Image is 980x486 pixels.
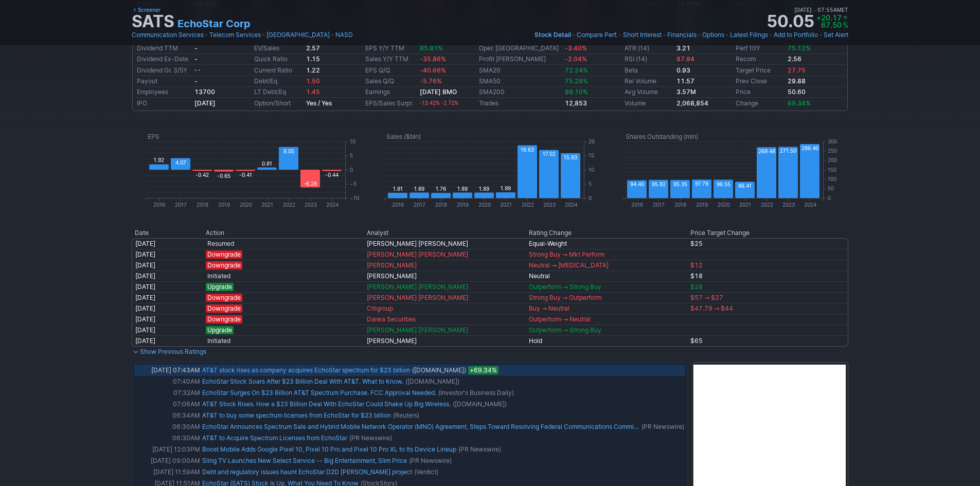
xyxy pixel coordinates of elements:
[543,202,556,208] text: 2023
[392,202,404,208] text: 2016
[364,281,525,292] td: [PERSON_NAME] [PERSON_NAME]
[526,314,687,325] td: Outperform → Neutral
[653,202,665,208] text: 2017
[730,31,768,39] span: Latest Filings
[202,468,412,476] a: Debt and regulatory issues haunt EchoStar D2D [PERSON_NAME] project
[414,202,425,208] text: 2017
[363,54,417,65] td: Sales Y/Y TTM
[760,202,773,208] text: 2022
[132,30,204,40] a: Communication Services
[565,66,588,74] span: 72.24%
[197,202,208,208] text: 2018
[589,167,594,173] text: 10
[153,202,165,208] text: 2016
[739,202,751,208] text: 2021
[206,326,234,334] span: Upgrade
[132,303,203,314] td: [DATE]
[206,261,242,269] span: Downgrade
[819,30,823,40] span: •
[521,147,534,153] text: 18.63
[134,444,201,455] td: [DATE] 12:03PM
[526,281,687,292] td: Outperform → Strong Buy
[132,238,203,249] td: [DATE]
[477,65,563,76] td: SMA20
[477,43,563,54] td: Oper. [GEOGRAPHIC_DATA]
[304,181,317,187] text: -6.28
[420,88,457,96] a: [DATE] BMO
[477,87,563,98] td: SMA200
[132,292,203,303] td: [DATE]
[350,152,353,158] text: 5
[134,376,201,387] td: 07:40AM
[386,133,421,140] text: Sales ($bln)
[240,202,252,208] text: 2020
[667,30,697,40] a: Financials
[526,228,687,238] th: Rating Change
[135,76,192,87] td: Payout
[788,66,806,74] a: 27.75
[453,399,507,409] span: ([DOMAIN_NAME])
[135,54,192,65] td: Dividend Ex-Date
[420,99,458,106] a: -13.42% -2.72%
[266,30,330,40] a: [GEOGRAPHIC_DATA]
[306,88,320,96] span: 1.45
[572,30,576,40] span: •
[420,77,442,85] span: -5.76%
[306,66,320,74] b: 1.22
[441,100,458,106] span: -2.72%
[734,43,786,54] td: Perf 10Y
[565,44,587,52] span: -3.40%
[651,181,665,187] text: 95.82
[676,44,690,52] b: 3.21
[457,186,468,192] text: 1.89
[203,228,364,238] th: Action
[736,55,756,63] a: Recom
[788,99,811,107] span: 69.34%
[477,54,563,65] td: Profit [PERSON_NAME]
[135,87,192,98] td: Employees
[202,423,698,430] a: EchoStar Announces Spectrum Sale and Hybrid Mobile Network Operator (MNO) Agreement, Steps Toward...
[364,335,525,347] td: [PERSON_NAME]
[767,13,814,30] strong: 50.05
[252,54,304,65] td: Quick Ratio
[349,433,392,443] span: (PR Newswire)
[565,99,587,107] b: 12,853
[622,54,674,65] td: RSI (14)
[702,30,724,40] a: Options
[262,30,265,40] span: •
[534,31,571,39] span: Stock Detail
[405,376,459,387] span: ([DOMAIN_NAME])
[577,30,617,40] a: Compare Perf.
[676,55,694,63] span: 87.94
[202,366,410,374] a: AT&T stock rises as company acquires EchoStar spectrum for $23 billion
[132,271,203,281] td: [DATE]
[261,202,273,208] text: 2021
[828,185,834,191] text: 50
[132,223,484,228] img: nic2x2.gif
[457,202,469,208] text: 2019
[526,292,687,303] td: Strong Buy → Outperform
[676,77,694,85] b: 11.57
[828,157,837,163] text: 200
[177,16,251,31] a: EchoStar Corp
[813,7,816,13] span: •
[589,152,594,158] text: 15
[134,365,201,376] td: [DATE] 07:43AM
[175,202,187,208] text: 2017
[730,30,768,40] a: Latest Filings
[788,55,801,63] b: 2.56
[676,99,708,107] b: 2,068,854
[687,335,848,347] td: $65
[526,260,687,271] td: Neutral → [MEDICAL_DATA]
[758,148,775,154] text: 269.48
[687,260,848,271] td: $12
[501,185,511,191] text: 1.99
[350,138,355,145] text: 10
[687,271,848,281] td: $18
[306,77,320,85] span: 1.50
[262,160,272,167] text: 0.81
[676,66,690,74] b: 0.93
[135,65,192,76] td: Dividend Gr. 3/5Y
[420,66,446,74] span: -40.66%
